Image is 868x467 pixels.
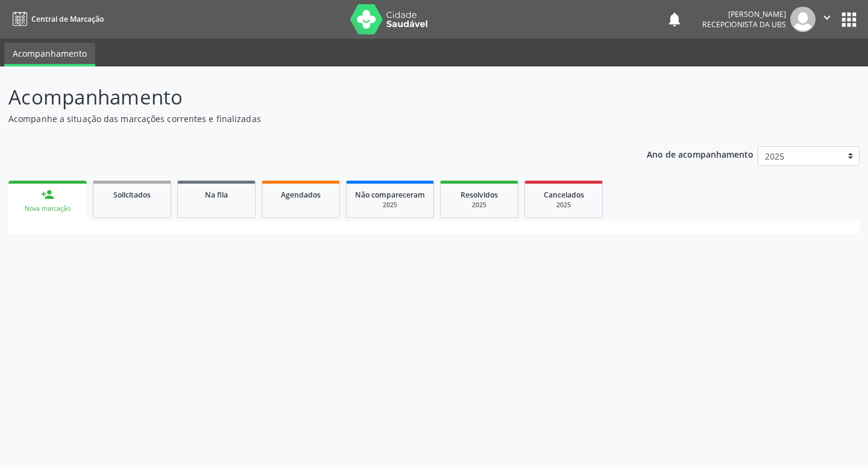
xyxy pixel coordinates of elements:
[41,188,54,201] div: person_add
[8,82,604,112] p: Acompanhamento
[113,190,151,200] span: Solicitados
[205,190,228,200] span: Na fila
[449,201,509,210] div: 2025
[533,201,594,210] div: 2025
[820,11,834,24] i: 
[31,14,104,24] span: Central de Marcação
[790,7,816,32] img: img
[4,43,95,66] a: Acompanhamento
[544,190,584,200] span: Cancelados
[838,9,860,30] button: apps
[816,7,838,32] button: 
[281,190,321,200] span: Agendados
[702,9,786,19] div: [PERSON_NAME]
[8,9,104,29] a: Central de Marcação
[17,204,78,213] div: Nova marcação
[355,201,425,210] div: 2025
[702,19,786,30] span: Recepcionista da UBS
[647,146,753,161] p: Ano de acompanhamento
[461,190,498,200] span: Resolvidos
[8,112,604,125] p: Acompanhe a situação das marcações correntes e finalizadas
[666,11,683,28] button: notifications
[355,190,425,200] span: Não compareceram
